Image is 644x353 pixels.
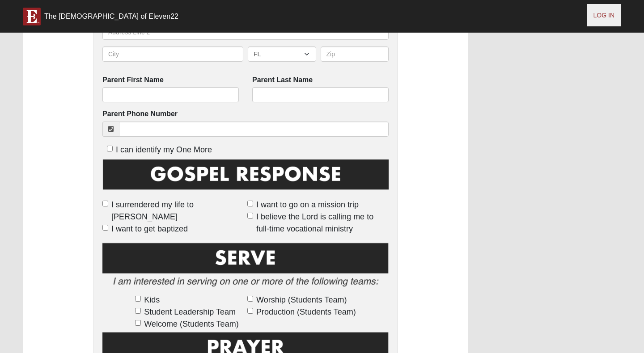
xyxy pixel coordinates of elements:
[102,46,243,62] input: City
[252,75,313,85] label: Parent Last Name
[587,4,621,26] a: Log In
[135,320,141,326] input: Welcome (Students Team)
[256,211,389,235] span: I believe the Lord is calling me to full-time vocational ministry
[102,225,108,231] input: I want to get baptized
[256,294,347,306] span: Worship (Students Team)
[144,294,160,306] span: Kids
[247,213,253,219] input: I believe the Lord is calling me to full-time vocational ministry
[102,201,108,206] input: I surrendered my life to [PERSON_NAME]
[247,201,253,206] input: I want to go on a mission trip
[135,296,141,302] input: Kids
[16,3,185,25] a: The [DEMOGRAPHIC_DATA] of Eleven22
[247,308,253,314] input: Production (Students Team)
[135,308,141,314] input: Student Leadership Team
[247,296,253,302] input: Worship (Students Team)
[321,46,389,62] input: Zip
[144,318,238,330] span: Welcome (Students Team)
[256,199,359,211] span: I want to go on a mission trip
[102,109,178,119] label: Parent Phone Number
[111,199,244,223] span: I surrendered my life to [PERSON_NAME]
[23,8,41,25] img: E-icon-fireweed-White-TM.png
[111,223,188,235] span: I want to get baptized
[144,306,236,318] span: Student Leadership Team
[102,158,389,198] img: GospelResponseBLK.png
[116,145,212,154] span: I can identify my One More
[102,75,164,85] label: Parent First Name
[256,306,356,318] span: Production (Students Team)
[102,241,389,293] img: Serve2.png
[44,12,178,21] div: The [DEMOGRAPHIC_DATA] of Eleven22
[107,146,113,151] input: I can identify my One More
